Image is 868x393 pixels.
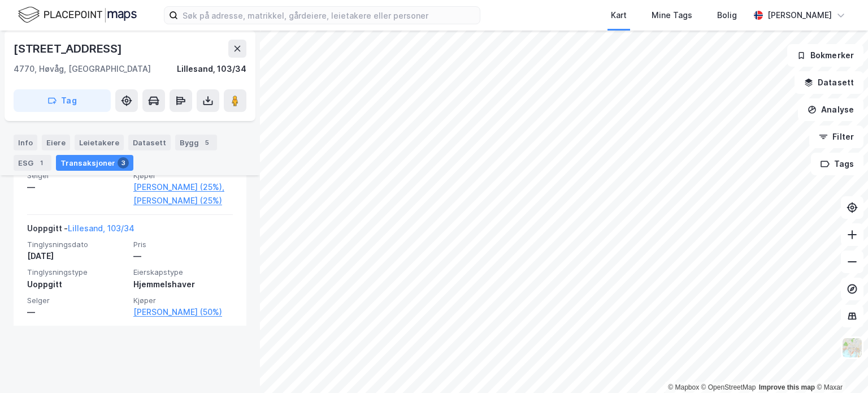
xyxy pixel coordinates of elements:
div: — [27,305,127,319]
span: Selger [27,296,127,305]
button: Analyse [798,98,863,121]
div: 4770, Høvåg, [GEOGRAPHIC_DATA] [14,62,151,76]
img: logo.f888ab2527a4732fd821a326f86c7f29.svg [18,5,137,25]
div: 5 [201,137,212,148]
span: Pris [133,240,233,249]
span: Eierskapstype [133,267,233,277]
span: Selger [27,171,127,180]
span: Kjøper [133,296,233,305]
a: [PERSON_NAME] (50%) [133,305,233,319]
a: [PERSON_NAME] (25%) [133,194,233,208]
div: — [133,249,233,263]
div: — [27,180,127,194]
div: 1 [36,157,47,169]
div: Mine Tags [652,8,692,22]
a: OpenStreetMap [701,383,756,391]
div: [PERSON_NAME] [767,8,832,22]
button: Tags [811,153,863,175]
span: Tinglysningstype [27,267,127,277]
div: Uoppgitt - [27,222,134,240]
a: Improve this map [759,383,815,391]
img: Z [841,337,863,359]
input: Søk på adresse, matrikkel, gårdeiere, leietakere eller personer [178,7,480,24]
div: Eiere [42,135,70,150]
div: Leietakere [75,135,124,150]
div: Lillesand, 103/34 [177,62,246,76]
button: Filter [809,126,863,148]
div: Datasett [128,135,171,150]
div: Bygg [175,135,217,150]
div: Bolig [717,8,737,22]
iframe: Chat Widget [811,339,868,393]
div: Uoppgitt [27,278,127,291]
div: [DATE] [27,249,127,263]
button: Bokmerker [787,44,863,67]
div: Kart [611,8,627,22]
div: Transaksjoner [56,155,133,171]
a: Mapbox [668,383,699,391]
span: Tinglysningsdato [27,240,127,249]
div: ESG [14,155,51,171]
div: 3 [118,157,129,169]
div: [STREET_ADDRESS] [14,40,124,58]
button: Tag [14,89,111,112]
a: [PERSON_NAME] (25%), [133,180,233,194]
a: Lillesand, 103/34 [68,223,134,233]
span: Kjøper [133,171,233,180]
button: Datasett [795,71,863,94]
div: Info [14,135,37,150]
div: Hjemmelshaver [133,278,233,291]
